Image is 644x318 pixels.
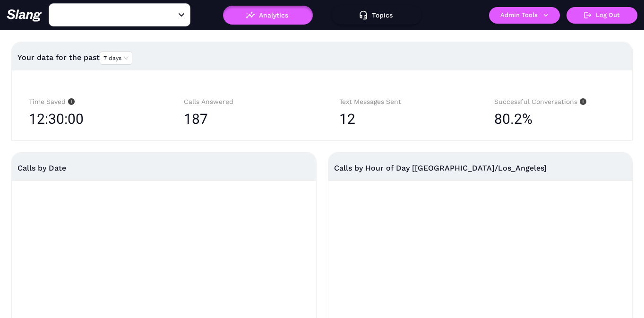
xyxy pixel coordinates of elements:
[223,6,313,25] button: Analytics
[66,98,75,105] span: info-circle
[103,52,129,64] span: 7 days
[29,98,75,105] span: Time Saved
[567,7,637,24] button: Log Out
[29,107,84,131] span: 12:30:00
[184,111,208,127] span: 187
[494,98,586,105] span: Successful Conversations
[339,96,460,107] div: Text Messages Sent
[223,11,313,18] a: Analytics
[17,46,627,69] div: Your data for the past
[17,153,310,183] div: Calls by Date
[489,7,560,24] button: Admin Tools
[184,96,305,107] div: Calls Answered
[339,111,355,127] span: 12
[7,9,42,22] img: 623511267c55cb56e2f2a487_logo2.png
[494,107,532,131] span: 80.2%
[577,98,586,105] span: info-circle
[334,153,627,183] div: Calls by Hour of Day [[GEOGRAPHIC_DATA]/Los_Angeles]
[332,6,421,25] button: Topics
[176,9,187,21] button: Open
